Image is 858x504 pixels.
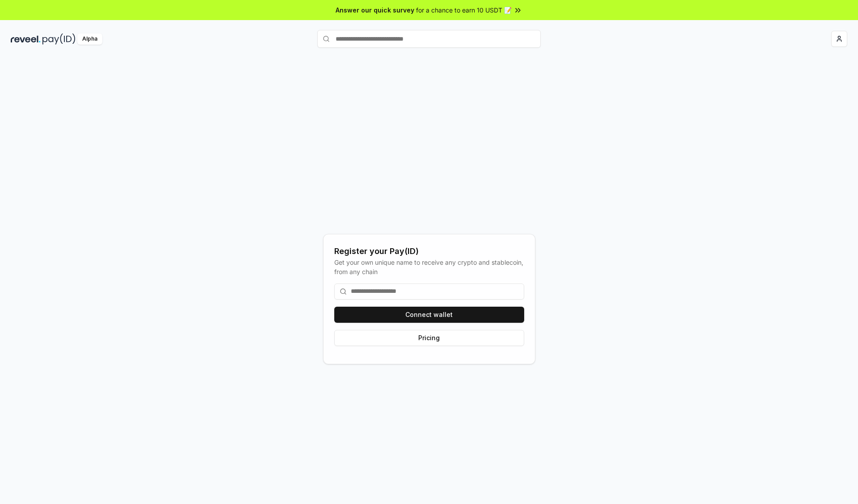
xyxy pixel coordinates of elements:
img: pay_id [42,33,76,45]
img: reveel_dark [11,33,41,45]
div: Register your Pay(ID) [334,245,524,258]
span: Answer our quick survey [336,5,414,15]
div: Get your own unique name to receive any crypto and stablecoin, from any chain [334,258,524,276]
span: for a chance to earn 10 USDT 📝 [416,5,512,15]
button: Pricing [334,330,524,346]
button: Connect wallet [334,307,524,323]
div: Alpha [77,33,102,45]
